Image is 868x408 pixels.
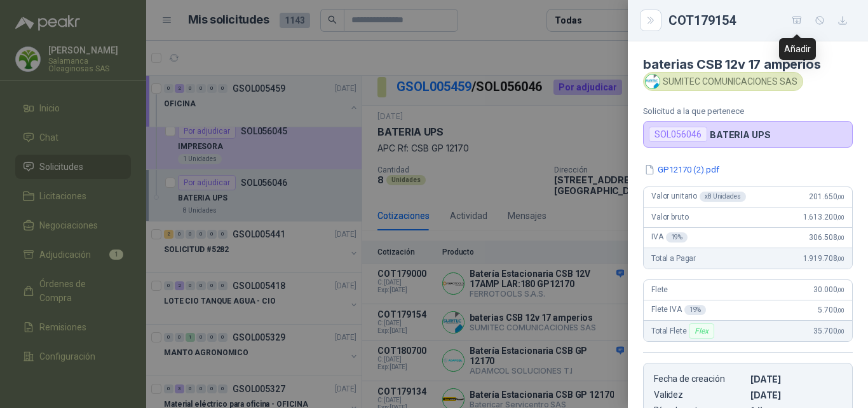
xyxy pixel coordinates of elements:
div: SUMITEC COMUNICACIONES SAS [643,72,803,91]
div: COT179154 [668,10,853,31]
span: ,00 [837,328,844,335]
span: ,00 [837,234,844,241]
div: Añadir [779,38,816,60]
p: Solicitud a la que pertenece [643,106,853,116]
p: Fecha de creación [654,374,745,384]
span: Flete [651,285,668,294]
span: ,00 [837,286,844,293]
div: x 8 Unidades [700,192,746,202]
p: BATERIA UPS [710,129,770,140]
h4: baterias CSB 12v 17 amperios [643,57,853,72]
div: 19 % [666,232,688,243]
div: Flex [689,323,714,339]
span: 1.919.708 [803,254,844,263]
button: GP12170 (2).pdf [643,163,721,176]
img: Company Logo [646,74,660,88]
span: Valor bruto [651,213,688,222]
div: 19 % [684,305,707,315]
span: ,00 [837,307,844,314]
p: [DATE] [750,390,842,400]
span: Valor unitario [651,192,746,202]
span: 306.508 [809,233,844,242]
div: SOL056046 [649,127,707,142]
span: Total a Pagar [651,254,696,263]
span: 5.700 [818,306,844,314]
span: 30.000 [813,285,844,294]
span: 1.613.200 [803,213,844,222]
span: Flete IVA [651,305,706,315]
span: 201.650 [809,192,844,201]
p: Validez [654,390,745,400]
span: Total Flete [651,323,717,339]
p: [DATE] [750,374,842,384]
span: ,00 [837,214,844,221]
span: 35.700 [813,327,844,335]
span: ,00 [837,255,844,262]
span: ,00 [837,193,844,200]
span: IVA [651,232,688,243]
button: Close [643,13,658,28]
